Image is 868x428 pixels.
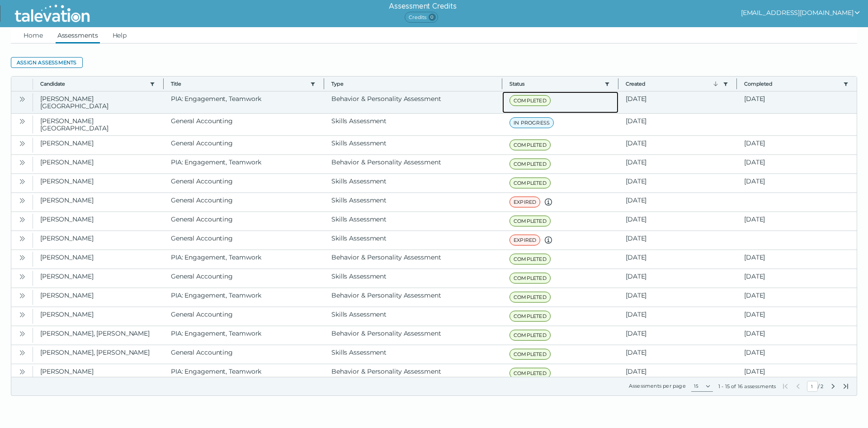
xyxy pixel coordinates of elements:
[324,326,502,345] clr-dg-cell: Behavior & Personality Assessment
[509,254,551,264] span: COMPLETED
[33,114,164,135] clr-dg-cell: [PERSON_NAME][GEOGRAPHIC_DATA]
[324,136,502,154] clr-dg-cell: Skills Assessment
[164,250,324,269] clr-dg-cell: PIA: Engagement, Teamwork
[737,91,857,113] clr-dg-cell: [DATE]
[164,345,324,364] clr-dg-cell: General Accounting
[19,118,26,125] cds-icon: Open
[509,330,551,341] span: COMPLETED
[324,91,502,113] clr-dg-cell: Behavior & Personality Assessment
[19,349,26,356] cds-icon: Open
[33,231,164,250] clr-dg-cell: [PERSON_NAME]
[509,197,540,207] span: EXPIRED
[17,252,28,263] button: Open
[509,235,540,245] span: EXPIRED
[33,345,164,364] clr-dg-cell: [PERSON_NAME], [PERSON_NAME]
[17,309,28,320] button: Open
[324,174,502,192] clr-dg-cell: Skills Assessment
[741,7,861,18] button: show user actions
[33,155,164,173] clr-dg-cell: [PERSON_NAME]
[164,326,324,345] clr-dg-cell: PIA: Engagement, Teamwork
[19,96,26,103] cds-icon: Open
[164,174,324,192] clr-dg-cell: General Accounting
[331,80,495,87] span: Type
[164,136,324,154] clr-dg-cell: General Accounting
[33,193,164,212] clr-dg-cell: [PERSON_NAME]
[737,212,857,231] clr-dg-cell: [DATE]
[33,250,164,269] clr-dg-cell: [PERSON_NAME]
[618,136,737,154] clr-dg-cell: [DATE]
[626,80,719,87] button: Created
[618,193,737,212] clr-dg-cell: [DATE]
[11,2,94,25] img: Talevation_Logo_Transparent_white.png
[19,178,26,185] cds-icon: Open
[19,273,26,280] cds-icon: Open
[33,288,164,307] clr-dg-cell: [PERSON_NAME]
[19,330,26,337] cds-icon: Open
[22,27,45,43] a: Home
[737,155,857,173] clr-dg-cell: [DATE]
[509,95,551,106] span: COMPLETED
[737,269,857,288] clr-dg-cell: [DATE]
[618,250,737,269] clr-dg-cell: [DATE]
[324,231,502,250] clr-dg-cell: Skills Assessment
[509,216,551,226] span: COMPLETED
[324,269,502,288] clr-dg-cell: Skills Assessment
[509,178,551,188] span: COMPLETED
[737,136,857,154] clr-dg-cell: [DATE]
[618,231,737,250] clr-dg-cell: [DATE]
[33,364,164,383] clr-dg-cell: [PERSON_NAME]
[509,292,551,303] span: COMPLETED
[718,383,776,390] div: 1 - 15 of 16 assessments
[17,176,28,187] button: Open
[171,80,307,87] button: Title
[164,364,324,383] clr-dg-cell: PIA: Engagement, Teamwork
[820,383,824,390] span: Total Pages
[17,290,28,301] button: Open
[111,27,129,43] a: Help
[509,117,554,128] span: IN PROGRESS
[321,74,327,93] button: Column resize handle
[618,345,737,364] clr-dg-cell: [DATE]
[17,214,28,225] button: Open
[509,159,551,169] span: COMPLETED
[19,216,26,223] cds-icon: Open
[499,74,505,93] button: Column resize handle
[618,155,737,173] clr-dg-cell: [DATE]
[807,381,818,392] input: Current Page
[618,364,737,383] clr-dg-cell: [DATE]
[19,140,26,147] cds-icon: Open
[164,193,324,212] clr-dg-cell: General Accounting
[324,212,502,231] clr-dg-cell: Skills Assessment
[429,14,436,21] span: 0
[324,155,502,173] clr-dg-cell: Behavior & Personality Assessment
[737,174,857,192] clr-dg-cell: [DATE]
[324,288,502,307] clr-dg-cell: Behavior & Personality Assessment
[17,271,28,282] button: Open
[618,212,737,231] clr-dg-cell: [DATE]
[33,136,164,154] clr-dg-cell: [PERSON_NAME]
[19,254,26,261] cds-icon: Open
[164,307,324,326] clr-dg-cell: General Accounting
[830,383,837,390] button: Next Page
[509,80,601,87] button: Status
[164,288,324,307] clr-dg-cell: PIA: Engagement, Teamwork
[737,288,857,307] clr-dg-cell: [DATE]
[782,381,849,392] div: /
[737,307,857,326] clr-dg-cell: [DATE]
[164,231,324,250] clr-dg-cell: General Accounting
[164,155,324,173] clr-dg-cell: PIA: Engagement, Teamwork
[19,311,26,318] cds-icon: Open
[324,307,502,326] clr-dg-cell: Skills Assessment
[389,1,456,12] h6: Assessment Credits
[737,250,857,269] clr-dg-cell: [DATE]
[19,292,26,299] cds-icon: Open
[618,174,737,192] clr-dg-cell: [DATE]
[17,195,28,206] button: Open
[17,93,28,104] button: Open
[19,235,26,242] cds-icon: Open
[19,368,26,375] cds-icon: Open
[33,212,164,231] clr-dg-cell: [PERSON_NAME]
[33,91,164,113] clr-dg-cell: [PERSON_NAME][GEOGRAPHIC_DATA]
[744,80,840,87] button: Completed
[17,347,28,358] button: Open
